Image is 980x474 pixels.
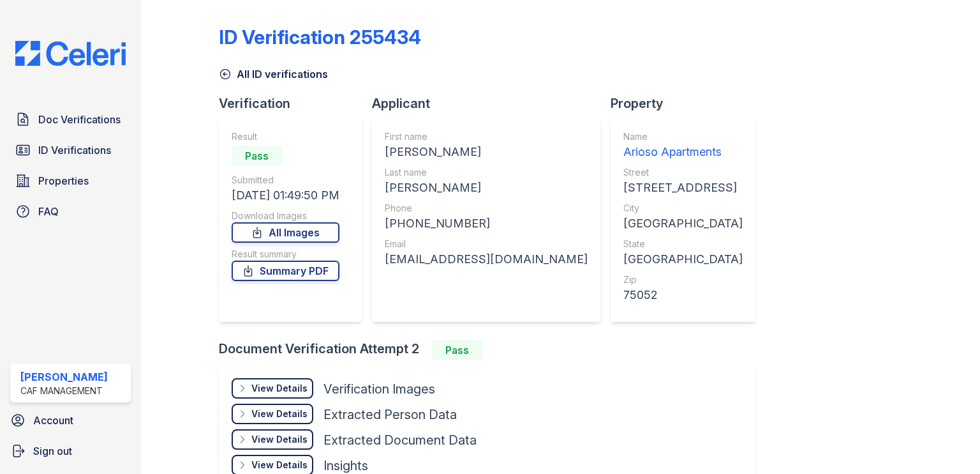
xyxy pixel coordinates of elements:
[385,143,588,161] div: [PERSON_NAME]
[623,215,743,233] div: [GEOGRAPHIC_DATA]
[385,179,588,197] div: [PERSON_NAME]
[623,179,743,197] div: [STREET_ADDRESS]
[251,433,308,446] div: View Details
[10,199,131,224] a: FAQ
[385,250,588,268] div: [EMAIL_ADDRESS][DOMAIN_NAME]
[232,146,283,166] div: Pass
[323,431,477,449] div: Extracted Document Data
[372,95,611,112] div: Applicant
[623,143,743,161] div: Arioso Apartments
[38,173,89,188] span: Properties
[623,238,743,250] div: State
[232,248,339,261] div: Result summary
[10,107,131,132] a: Doc Verifications
[33,443,72,459] span: Sign out
[232,130,339,143] div: Result
[219,340,766,360] div: Document Verification Attempt 2
[385,215,588,233] div: [PHONE_NUMBER]
[232,187,339,204] div: [DATE] 01:49:50 PM
[232,174,339,187] div: Submitted
[219,26,421,49] div: ID Verification 255434
[5,408,136,433] a: Account
[219,66,328,82] a: All ID verifications
[251,382,308,395] div: View Details
[20,385,108,397] div: CAF Management
[385,202,588,215] div: Phone
[623,202,743,215] div: City
[232,210,339,222] div: Download Images
[219,95,372,112] div: Verification
[623,130,743,161] a: Name Arioso Apartments
[623,286,743,304] div: 75052
[623,166,743,179] div: Street
[623,250,743,268] div: [GEOGRAPHIC_DATA]
[385,238,588,250] div: Email
[623,130,743,143] div: Name
[33,413,73,428] span: Account
[232,222,339,243] a: All Images
[432,340,483,360] div: Pass
[38,204,59,219] span: FAQ
[20,369,108,385] div: [PERSON_NAME]
[38,142,111,158] span: ID Verifications
[10,168,131,194] a: Properties
[10,137,131,163] a: ID Verifications
[385,166,588,179] div: Last name
[611,95,766,112] div: Property
[251,459,308,471] div: View Details
[232,261,339,281] a: Summary PDF
[5,438,136,464] a: Sign out
[385,130,588,143] div: First name
[323,406,457,424] div: Extracted Person Data
[623,273,743,286] div: Zip
[5,41,136,66] img: CE_Logo_Blue-a8612792a0a2168367f1c8372b55b34899dd931a85d93a1a3d3e32e68fde9ad4.png
[323,380,435,398] div: Verification Images
[38,112,121,127] span: Doc Verifications
[251,408,308,420] div: View Details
